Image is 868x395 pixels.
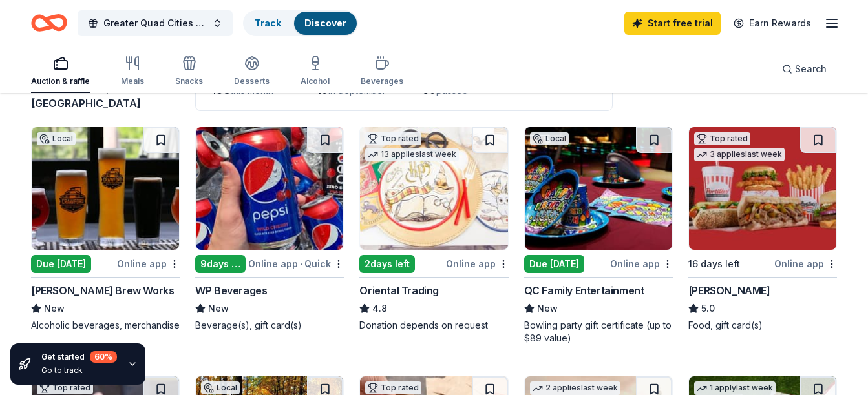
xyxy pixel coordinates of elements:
button: TrackDiscover [243,10,358,36]
div: Top rated [365,132,421,145]
a: Image for Portillo'sTop rated3 applieslast week16 days leftOnline app[PERSON_NAME]5.0Food, gift c... [688,127,837,332]
img: Image for QC Family Entertainment [525,127,672,250]
a: Image for Crawford Brew WorksLocalDue [DATE]Online app[PERSON_NAME] Brew WorksNewAlcoholic bevera... [31,127,180,332]
div: [PERSON_NAME] [688,283,770,298]
button: Search [772,56,837,82]
div: Snacks [175,76,203,86]
div: Online app [774,256,837,272]
div: 16 days left [688,256,740,272]
span: New [208,301,229,316]
div: 1 apply last week [694,381,776,395]
a: Discover [304,17,346,28]
div: Alcohol [301,76,330,86]
a: Earn Rewards [726,12,819,35]
div: Meals [121,76,144,86]
div: Top rated [365,381,421,394]
a: Start free trial [624,12,721,35]
span: New [44,301,65,316]
div: 3 applies last week [694,148,785,161]
div: 9 days left [195,255,246,273]
div: Top rated [694,132,750,145]
div: WP Beverages [195,283,267,298]
span: • [300,259,302,269]
span: New [537,301,558,316]
div: Oriental Trading [359,283,439,298]
div: Local [37,132,76,145]
span: 5.0 [701,301,715,316]
button: Beverages [361,50,403,93]
button: Greater Quad Cities and Project NOW Head Start Annual Hispanic Block Party [78,10,233,36]
img: Image for WP Beverages [196,127,343,250]
div: Donation depends on request [359,319,508,332]
div: Beverage(s), gift card(s) [195,319,344,332]
div: Beverages [361,76,403,86]
div: Get started [41,351,117,363]
div: results [31,80,180,111]
img: Image for Oriental Trading [360,127,507,250]
div: 60 % [90,351,117,363]
img: Image for Crawford Brew Works [32,127,179,250]
div: Alcoholic beverages, merchandise [31,319,180,332]
a: Image for WP Beverages9days leftOnline app•QuickWP BeveragesNewBeverage(s), gift card(s) [195,127,344,332]
div: Desserts [234,76,270,86]
button: Snacks [175,50,203,93]
span: 4.8 [372,301,387,316]
div: Food, gift card(s) [688,319,837,332]
div: Go to track [41,365,117,376]
div: Bowling party gift certificate (up to $89 value) [524,319,673,345]
div: Due [DATE] [31,255,91,273]
div: Auction & raffle [31,76,90,86]
div: Local [530,132,569,145]
a: Image for Oriental TradingTop rated13 applieslast week2days leftOnline appOriental Trading4.8Dona... [359,127,508,332]
div: Online app [610,256,673,272]
a: Image for QC Family EntertainmentLocalDue [DATE]Online appQC Family EntertainmentNewBowling party... [524,127,673,345]
button: Auction & raffle [31,50,90,93]
a: Home [31,8,67,38]
div: Online app [117,256,180,272]
div: 2 days left [359,255,415,273]
button: Meals [121,50,144,93]
a: Track [255,17,281,28]
button: Alcohol [301,50,330,93]
span: Greater Quad Cities and Project NOW Head Start Annual Hispanic Block Party [103,15,207,31]
span: Search [795,61,827,77]
button: Desserts [234,50,270,93]
img: Image for Portillo's [689,127,836,250]
div: Due [DATE] [524,255,584,273]
div: [PERSON_NAME] Brew Works [31,283,174,298]
div: Online app Quick [248,256,344,272]
div: QC Family Entertainment [524,283,644,298]
div: 2 applies last week [530,381,620,395]
div: Online app [446,256,509,272]
div: 13 applies last week [365,148,459,161]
